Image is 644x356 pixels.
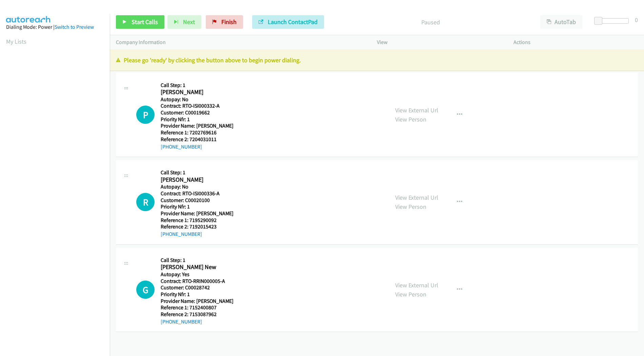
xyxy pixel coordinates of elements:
[136,193,155,211] div: The call is yet to be attempted
[395,281,438,289] a: View External Url
[161,136,234,143] h5: Reference 2: 7204031011
[161,197,234,204] h5: Customer: C00020100
[136,193,155,211] h1: R
[161,129,234,136] h5: Reference 1: 7202769616
[161,284,234,291] h5: Customer: C00028742
[161,203,234,210] h5: Priority Nfr: 1
[116,38,365,46] p: Company Information
[161,103,234,109] h5: Contract: RTO-ISI000332-A
[161,318,202,325] a: [PHONE_NUMBER]
[161,169,234,176] h5: Call Step: 1
[221,18,237,26] span: Finish
[333,18,528,27] p: Paused
[161,271,234,278] h5: Autopay: Yes
[161,116,234,123] h5: Priority Nfr: 1
[161,231,202,237] a: [PHONE_NUMBER]
[161,223,234,230] h5: Reference 2: 7192015423
[55,24,94,30] a: Switch to Preview
[161,263,225,271] h2: [PERSON_NAME] New
[136,106,155,124] h1: P
[161,304,234,311] h5: Reference 1: 7152400807
[161,257,234,264] h5: Call Step: 1
[161,190,234,197] h5: Contract: RTO-ISI000336-A
[161,82,234,89] h5: Call Step: 1
[268,18,318,26] span: Launch ContactPad
[167,15,201,29] button: Next
[183,18,195,26] span: Next
[136,281,155,299] div: The call is yet to be attempted
[395,290,426,298] a: View Person
[161,109,234,116] h5: Customer: C00019662
[136,106,155,124] div: The call is yet to be attempted
[116,55,638,65] p: Please go 'ready' by clicking the button above to begin power dialing.
[635,15,638,24] div: 0
[6,23,104,31] div: Dialing Mode: Power |
[161,210,234,217] h5: Provider Name: [PERSON_NAME]
[395,106,438,114] a: View External Url
[136,281,155,299] h1: G
[161,96,234,103] h5: Autopay: No
[161,88,225,96] h2: [PERSON_NAME]
[6,38,26,45] a: My Lists
[598,18,629,24] div: Delay between calls (in seconds)
[540,15,582,29] button: AutoTab
[161,176,225,184] h2: [PERSON_NAME]
[161,298,234,305] h5: Provider Name: [PERSON_NAME]
[161,123,234,129] h5: Provider Name: [PERSON_NAME]
[161,311,234,318] h5: Reference 2: 7153087962
[395,203,426,210] a: View Person
[161,183,234,190] h5: Autopay: No
[161,143,202,150] a: [PHONE_NUMBER]
[161,217,234,224] h5: Reference 1: 7195290092
[377,38,501,46] p: View
[161,278,234,285] h5: Contract: RTO-RRIN000005-A
[206,15,243,29] a: Finish
[514,38,638,46] p: Actions
[161,291,234,298] h5: Priority Nfr: 1
[252,15,324,29] button: Launch ContactPad
[395,194,438,201] a: View External Url
[395,115,426,123] a: View Person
